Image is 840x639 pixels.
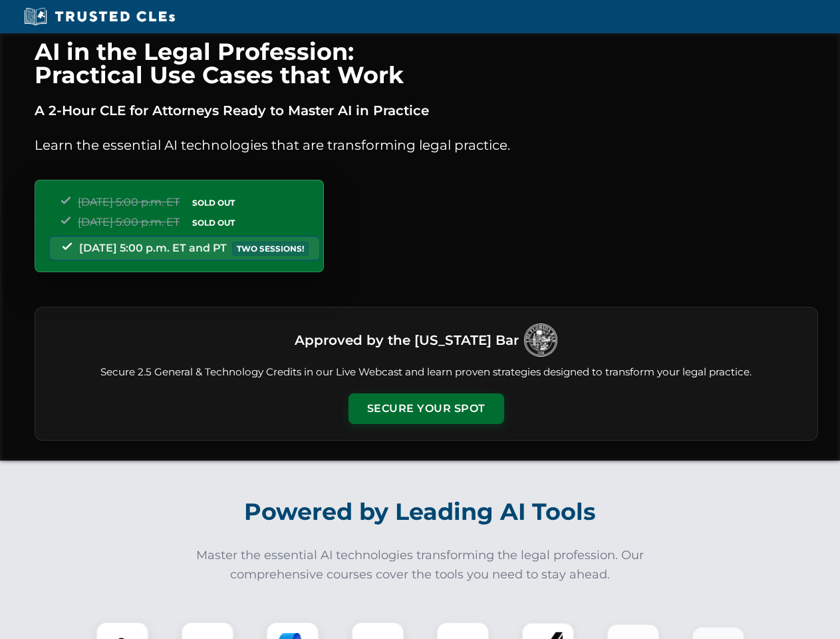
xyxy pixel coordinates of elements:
img: Logo [524,323,557,357]
p: Master the essential AI technologies transforming the legal profession. Our comprehensive courses... [188,546,653,584]
p: A 2-Hour CLE for Attorneys Ready to Master AI in Practice [35,100,818,121]
h3: Approved by the [US_STATE] Bar [295,328,519,352]
img: Trusted CLEs [20,7,179,27]
span: [DATE] 5:00 p.m. ET [78,216,180,228]
span: SOLD OUT [188,196,239,210]
button: Secure Your Spot [349,393,504,424]
span: SOLD OUT [188,216,239,230]
h1: AI in the Legal Profession: Practical Use Cases that Work [35,40,818,87]
p: Secure 2.5 General & Technology Credits in our Live Webcast and learn proven strategies designed ... [51,365,801,380]
h2: Powered by Leading AI Tools [52,489,789,535]
span: [DATE] 5:00 p.m. ET [78,196,180,208]
p: Learn the essential AI technologies that are transforming legal practice. [35,134,818,156]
